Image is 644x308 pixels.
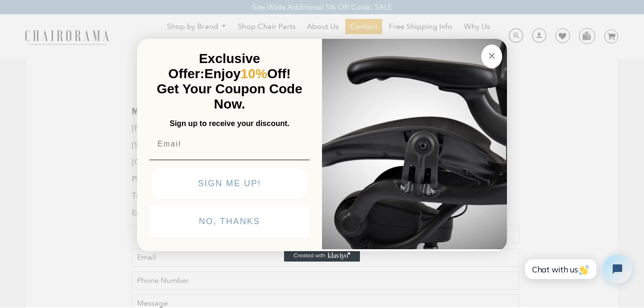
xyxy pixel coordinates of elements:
[149,206,310,237] button: NO, THANKS
[240,66,267,81] span: 10%
[322,37,507,249] img: 92d77583-a095-41f6-84e7-858462e0427a.jpeg
[151,168,308,199] button: SIGN ME UP!
[168,51,260,81] span: Exclusive Offer:
[149,160,310,160] img: underline
[170,119,289,127] span: Sign up to receive your discount.
[481,45,502,68] button: Close dialog
[157,82,303,111] span: Get Your Coupon Code Now.
[204,66,291,81] span: Enjoy Off!
[284,250,360,262] a: Created with Klaviyo - opens in a new tab
[149,135,310,154] input: Email
[515,247,640,291] iframe: Tidio Chat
